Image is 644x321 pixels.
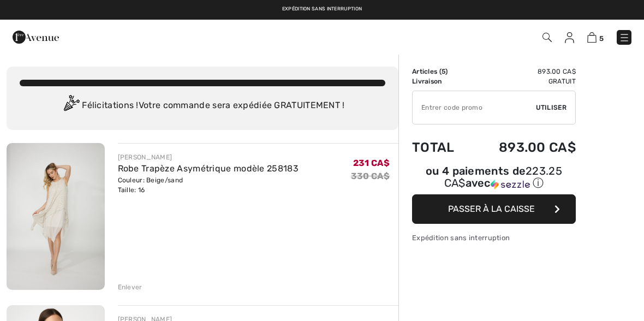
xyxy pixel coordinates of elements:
div: Expédition sans interruption [412,233,576,243]
span: 231 CA$ [353,158,390,168]
td: Articles ( ) [412,67,470,76]
span: Passer à la caisse [448,204,535,214]
div: Couleur: Beige/sand Taille: 16 [118,175,299,195]
a: 5 [587,31,604,44]
a: Robe Trapèze Asymétrique modèle 258183 [118,163,299,174]
div: Félicitations ! Votre commande sera expédiée GRATUITEMENT ! [20,95,385,117]
td: Gratuit [470,76,576,86]
img: Mes infos [565,32,574,43]
span: Utiliser [536,103,567,112]
span: 5 [599,34,604,43]
td: Livraison [412,76,470,86]
img: Congratulation2.svg [60,95,82,117]
td: 893.00 CA$ [470,67,576,76]
div: Enlever [118,282,142,292]
img: Robe Trapèze Asymétrique modèle 258183 [7,143,105,290]
span: 5 [442,68,445,75]
td: Total [412,129,470,166]
div: [PERSON_NAME] [118,152,299,162]
input: Code promo [413,91,536,124]
span: 223.25 CA$ [444,164,562,189]
button: Passer à la caisse [412,194,576,224]
img: Sezzle [491,180,530,189]
img: Menu [619,32,630,43]
td: 893.00 CA$ [470,129,576,166]
div: ou 4 paiements de223.25 CA$avecSezzle Cliquez pour en savoir plus sur Sezzle [412,166,576,194]
img: Recherche [542,33,552,42]
a: 1ère Avenue [13,31,59,41]
img: Panier d'achat [587,32,597,43]
img: 1ère Avenue [13,26,59,48]
s: 330 CA$ [351,171,390,181]
div: ou 4 paiements de avec [412,166,576,191]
